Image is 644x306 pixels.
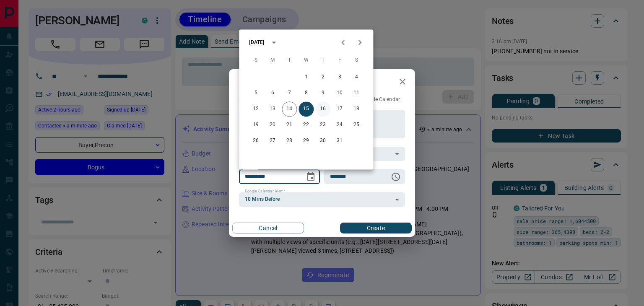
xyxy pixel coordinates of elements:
[265,101,280,117] button: 13
[299,101,314,117] button: 15
[248,117,263,132] button: 19
[351,34,368,51] button: Next month
[245,189,285,194] label: Google Calendar Alert
[265,52,280,69] span: Monday
[282,133,297,148] button: 28
[340,223,412,233] button: Create
[267,35,281,49] button: calendar view is open, switch to year view
[349,117,364,132] button: 25
[265,133,280,148] button: 27
[299,133,314,148] button: 29
[315,133,330,148] button: 30
[315,86,330,101] button: 9
[332,133,347,148] button: 31
[299,117,314,132] button: 22
[265,117,280,132] button: 20
[282,117,297,132] button: 21
[315,117,330,132] button: 23
[248,133,263,148] button: 26
[282,86,297,101] button: 7
[229,69,286,96] h2: New Task
[332,86,347,101] button: 10
[387,169,404,185] button: Choose time, selected time is 6:00 AM
[332,117,347,132] button: 24
[282,101,297,117] button: 14
[332,52,347,69] span: Friday
[282,52,297,69] span: Tuesday
[239,192,405,207] div: 10 Mins Before
[299,52,314,69] span: Wednesday
[248,86,263,101] button: 5
[249,39,264,46] div: [DATE]
[332,70,347,85] button: 3
[315,70,330,85] button: 2
[315,101,330,117] button: 16
[349,101,364,117] button: 18
[232,223,304,233] button: Cancel
[299,86,314,101] button: 8
[335,34,351,51] button: Previous month
[332,101,347,117] button: 17
[349,86,364,101] button: 11
[248,52,263,69] span: Sunday
[265,86,280,101] button: 6
[349,52,364,69] span: Saturday
[302,169,319,185] button: Choose date, selected date is Oct 15, 2025
[299,70,314,85] button: 1
[315,52,330,69] span: Thursday
[248,101,263,117] button: 12
[349,70,364,85] button: 4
